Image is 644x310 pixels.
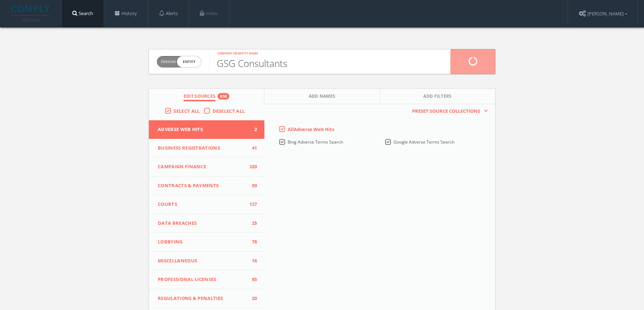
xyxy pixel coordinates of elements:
div: 850 [218,93,229,100]
button: Data Breaches25 [149,214,264,233]
span: 59 [247,182,257,189]
span: Add Names [309,93,336,101]
span: Person [161,59,176,64]
span: Campaign Finance [158,163,247,170]
span: entity [177,56,201,67]
span: 78 [247,238,257,246]
span: Bing Adverse Terms Search [288,139,343,145]
span: 25 [247,220,257,227]
button: Courts127 [149,195,264,214]
span: 2 [247,126,257,133]
span: Regulations & Penalties [158,295,247,302]
button: Lobbying78 [149,233,264,252]
span: 20 [247,295,257,302]
button: Regulations & Penalties20 [149,289,264,308]
img: illumis [11,5,51,22]
button: Adverse Web Hits2 [149,120,264,139]
button: Business Registrations41 [149,139,264,158]
button: Edit Sources850 [149,89,264,104]
span: Deselect All [213,108,245,114]
span: Select All [174,108,200,114]
button: Add Filters [380,89,495,104]
span: 16 [247,257,257,265]
span: Professional Licenses [158,276,247,283]
button: Add Names [264,89,380,104]
span: Preset Source Collections [409,108,484,115]
button: Campaign Finance320 [149,158,264,176]
span: Data Breaches [158,220,247,227]
span: Add Filters [423,93,452,101]
button: Miscellaneous16 [149,252,264,271]
span: Business Registrations [158,145,247,152]
span: All Adverse Web Hits [288,126,334,132]
span: Miscellaneous [158,257,247,265]
span: 85 [247,276,257,283]
span: Contracts & Payments [158,182,247,189]
button: Professional Licenses85 [149,270,264,289]
span: Lobbying [158,238,247,246]
span: Edit Sources [184,93,216,101]
span: Courts [158,201,247,208]
button: Contracts & Payments59 [149,176,264,195]
span: 320 [247,163,257,170]
span: 127 [247,201,257,208]
button: Preset Source Collections [409,108,488,115]
span: Google Adverse Terms Search [394,139,454,145]
span: Adverse Web Hits [158,126,247,133]
span: 41 [247,145,257,152]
